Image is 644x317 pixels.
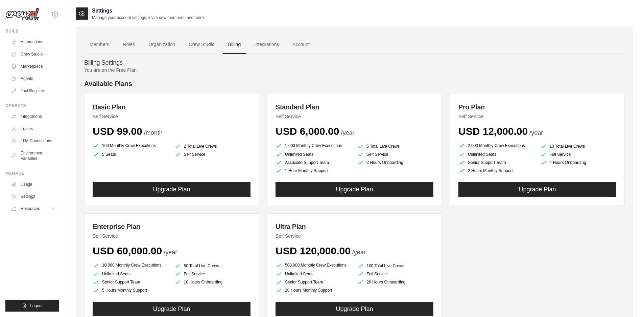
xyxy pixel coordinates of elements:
li: 1 Hour Monthly Support [276,167,352,174]
h4: Available Plans [84,79,625,88]
h4: Billing Settings [84,59,625,67]
a: Account [287,36,315,54]
li: 2,000 Monthly Crew Executions [458,142,535,150]
span: /year [164,249,177,256]
span: /year [352,249,366,256]
button: Upgrade Plan [458,182,616,197]
a: Environment Variables [8,148,59,164]
li: 20 Hours Onboarding [357,279,434,286]
a: Usage [8,179,59,190]
a: Integrations [8,111,59,122]
span: /year [341,129,354,136]
h3: Pro Plan [458,102,616,112]
li: 100 Monthly Crew Executions [93,142,169,150]
li: 5 Hours Monthly Support [93,287,169,294]
div: Manage [5,171,59,176]
p: You are on the Free Plan [84,67,625,73]
li: 2 Hours Onboarding [357,159,434,166]
p: Self Service [93,233,251,239]
span: USD 120,000.00 [276,245,351,256]
span: Resources [21,206,40,211]
h2: Settings [92,7,205,15]
a: Automations [8,37,59,47]
li: 5 Seats [93,151,169,158]
a: LLM Connections [8,135,59,146]
a: Organization [143,36,181,54]
button: Resources [8,203,59,214]
li: 100 Total Live Crews [357,262,434,269]
a: Marketplace [8,61,59,72]
li: 10 Hours Onboarding [174,279,251,286]
li: Senior Support Team [458,159,535,166]
li: Unlimited Seats [93,271,169,277]
span: /month [144,129,163,136]
span: /year [529,129,543,136]
p: Self Service [458,113,616,120]
p: Self Service [93,113,251,120]
li: Unlimited Seats [276,271,352,277]
li: Unlimited Seats [458,151,535,158]
li: 20 Hours Monthly Support [276,287,352,294]
a: Crew Studio [184,36,220,54]
li: Full Service [174,271,251,277]
span: USD 60,000.00 [93,245,162,256]
button: Upgrade Plan [276,182,433,197]
button: Upgrade Plan [276,302,433,316]
div: Operate [5,103,59,108]
button: Upgrade Plan [93,182,251,197]
button: Logout [5,300,59,312]
span: USD 12,000.00 [458,126,528,137]
li: 5 Total Live Crews [357,143,434,150]
li: 4 Hours Onboarding [540,159,617,166]
p: Self Service [276,233,433,239]
span: USD 99.00 [93,126,142,137]
button: Upgrade Plan [93,302,251,316]
a: Roles [117,36,140,54]
li: 1,000 Monthly Crew Executions [276,142,352,150]
li: 10,000 Monthly Crew Executions [93,261,169,269]
li: Self Service [174,151,251,158]
a: Traces [8,123,59,134]
li: 10 Total Live Crews [540,143,617,150]
h3: Ultra Plan [276,222,433,231]
h3: Basic Plan [93,102,251,112]
li: Senior Support Team [276,279,352,286]
a: Tool Registry [8,85,59,96]
h3: Enterprise Plan [93,222,251,231]
li: 50 Total Live Crews [174,262,251,269]
li: Full Service [540,151,617,158]
p: Manage your account settings, invite new members, and more. [92,15,205,20]
li: 500,000 Monthly Crew Executions [276,261,352,269]
a: Agents [8,73,59,84]
img: Logo [5,8,39,21]
a: Members [84,36,115,54]
span: Logout [30,303,43,309]
a: Billing [223,36,246,54]
a: Settings [8,191,59,202]
p: Self Service [276,113,433,120]
span: USD 6,000.00 [276,126,339,137]
h3: Standard Plan [276,102,433,112]
li: Self Service [357,151,434,158]
li: 2 Hours Monthly Support [458,167,535,174]
a: Crew Studio [8,49,59,60]
li: Associate Support Team [276,159,352,166]
li: Senior Support Team [93,279,169,286]
li: Unlimited Seats [276,151,352,158]
li: Full Service [357,271,434,277]
li: 2 Total Live Crews [174,143,251,150]
div: Build [5,28,59,34]
a: Integrations [249,36,284,54]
